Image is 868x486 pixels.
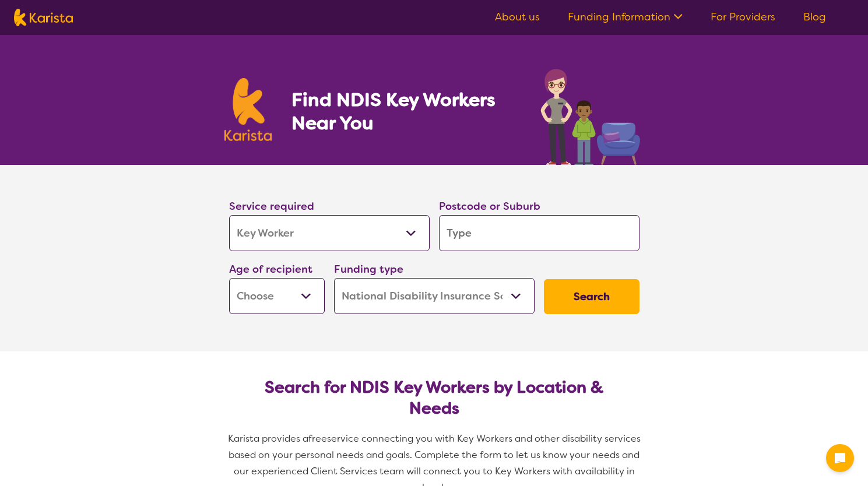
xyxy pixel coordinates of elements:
[334,262,403,276] label: Funding type
[238,377,630,419] h2: Search for NDIS Key Workers by Location & Needs
[229,262,312,276] label: Age of recipient
[711,10,775,24] a: For Providers
[439,215,639,251] input: Type
[229,199,314,213] label: Service required
[224,78,272,141] img: Karista logo
[14,9,73,26] img: Karista logo
[537,63,644,165] img: key-worker
[439,199,540,213] label: Postcode or Suburb
[544,279,639,314] button: Search
[308,432,327,445] span: free
[291,88,517,135] h1: Find NDIS Key Workers Near You
[228,432,308,445] span: Karista provides a
[803,10,826,24] a: Blog
[495,10,540,24] a: About us
[568,10,683,24] a: Funding Information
